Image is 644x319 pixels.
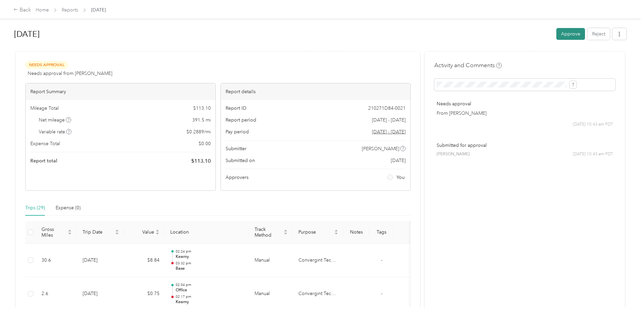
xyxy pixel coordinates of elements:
p: Needs approval [437,100,613,107]
td: Convergint Technologies [293,244,344,277]
p: Kearny [176,254,244,260]
div: Back [13,6,31,14]
div: Report Summary [26,83,215,100]
button: Reject [587,28,610,40]
td: $8.84 [124,244,165,277]
span: Purpose [298,229,333,235]
span: [DATE] 10:43 am PDT [573,122,613,128]
span: [DATE] 10:43 am PDT [573,151,613,157]
td: Convergint Technologies [293,277,344,311]
span: Approvers [226,174,248,181]
span: Net mileage [39,116,71,124]
span: Go to pay period [372,128,406,135]
p: 02:04 pm [176,283,244,287]
td: $0.75 [124,277,165,311]
span: $ 113.10 [193,105,211,112]
th: Location [165,221,249,244]
span: $ 113.10 [191,157,211,165]
span: [DATE] [91,6,106,14]
span: 210271D84-0021 [368,105,406,112]
span: $ 0.2889 / mi [186,128,211,135]
span: Value [130,229,154,235]
td: [DATE] [77,244,124,277]
span: Needs Approval [25,61,68,69]
span: $ 0.00 [199,140,211,147]
span: caret-up [115,229,119,233]
span: Mileage Total [30,105,59,112]
span: Variable rate [39,128,72,135]
span: Report total [30,157,57,164]
h1: August 2025 [14,26,552,42]
span: caret-up [68,229,72,233]
td: Manual [249,244,293,277]
th: Purpose [293,221,344,244]
span: [PERSON_NAME] [362,145,399,152]
span: Track Method [255,227,282,238]
span: Expense Total [30,140,60,147]
p: From [PERSON_NAME] [437,110,613,117]
p: Office [176,287,244,293]
button: Approve [556,28,585,40]
p: Submitted for approval [437,142,613,149]
th: Notes [344,221,369,244]
span: You [397,174,405,181]
td: 30.6 [36,244,77,277]
span: caret-up [334,229,338,233]
th: Value [124,221,165,244]
span: Submitted on [226,157,255,164]
div: Trips (29) [25,204,45,212]
th: Trip Date [77,221,124,244]
p: 02:24 pm [176,249,244,254]
p: 03:32 pm [176,261,244,266]
span: caret-down [68,232,72,236]
td: 2.6 [36,277,77,311]
span: Report ID [226,105,246,112]
span: Needs approval from [PERSON_NAME] [28,70,112,77]
div: Report details [221,83,411,100]
p: Base [176,266,244,272]
th: Track Method [249,221,293,244]
span: Submitter [226,145,246,152]
a: Reports [62,7,78,13]
th: Gross Miles [36,221,77,244]
span: Trip Date [83,229,114,235]
span: caret-up [155,229,159,233]
p: Kearny [176,299,244,305]
span: caret-down [284,232,288,236]
span: caret-down [155,232,159,236]
div: Expense (0) [56,204,81,212]
iframe: Everlance-gr Chat Button Frame [606,281,644,319]
span: - [381,291,382,296]
span: [DATE] [391,157,406,164]
td: Manual [249,277,293,311]
span: [DATE] - [DATE] [372,116,406,124]
p: 02:17 pm [176,294,244,299]
span: 391.5 mi [192,116,211,124]
th: Tags [369,221,394,244]
span: Pay period [226,128,249,135]
h4: Activity and Comments [434,61,502,70]
a: Home [36,7,49,13]
td: [DATE] [77,277,124,311]
span: Gross Miles [41,227,66,238]
span: caret-up [284,229,288,233]
span: caret-down [334,232,338,236]
span: caret-down [115,232,119,236]
span: - [381,257,382,263]
span: [PERSON_NAME] [437,151,470,157]
span: Report period [226,116,256,124]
